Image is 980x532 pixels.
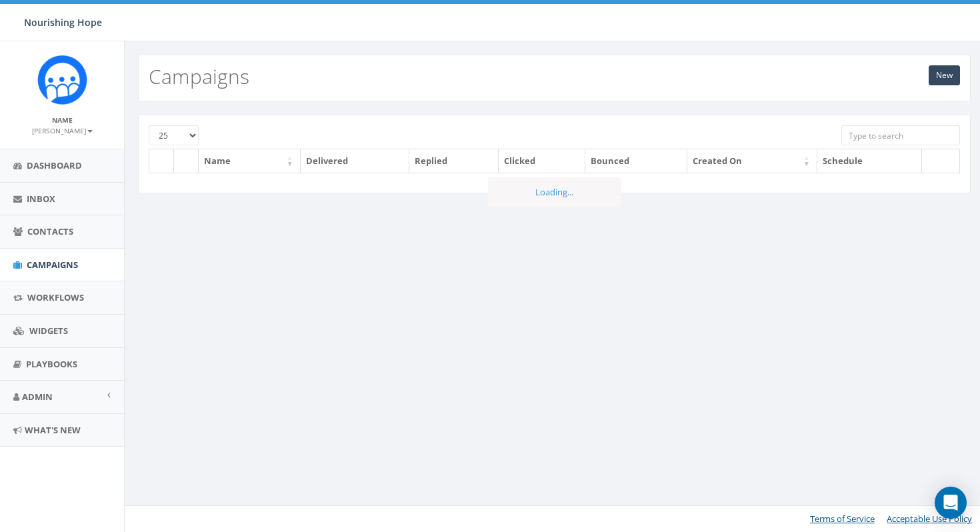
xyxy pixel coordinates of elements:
[29,325,68,337] span: Widgets
[24,16,102,29] span: Nourishing Hope
[32,124,93,136] a: [PERSON_NAME]
[585,149,687,173] th: Bounced
[488,177,621,207] div: Loading...
[687,149,817,173] th: Created On
[810,513,875,525] a: Terms of Service
[27,259,78,271] span: Campaigns
[499,149,585,173] th: Clicked
[25,424,81,436] span: What's New
[22,391,53,403] span: Admin
[27,291,84,303] span: Workflows
[149,65,249,87] h2: Campaigns
[27,159,82,171] span: Dashboard
[27,225,73,237] span: Contacts
[301,149,409,173] th: Delivered
[841,125,960,145] input: Type to search
[52,115,73,125] small: Name
[935,487,967,519] div: Open Intercom Messenger
[26,358,77,370] span: Playbooks
[817,149,922,173] th: Schedule
[27,193,55,205] span: Inbox
[199,149,301,173] th: Name
[887,513,972,525] a: Acceptable Use Policy
[37,55,87,105] img: Rally_Corp_Logo_1.png
[409,149,499,173] th: Replied
[929,65,960,85] a: New
[32,126,93,135] small: [PERSON_NAME]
